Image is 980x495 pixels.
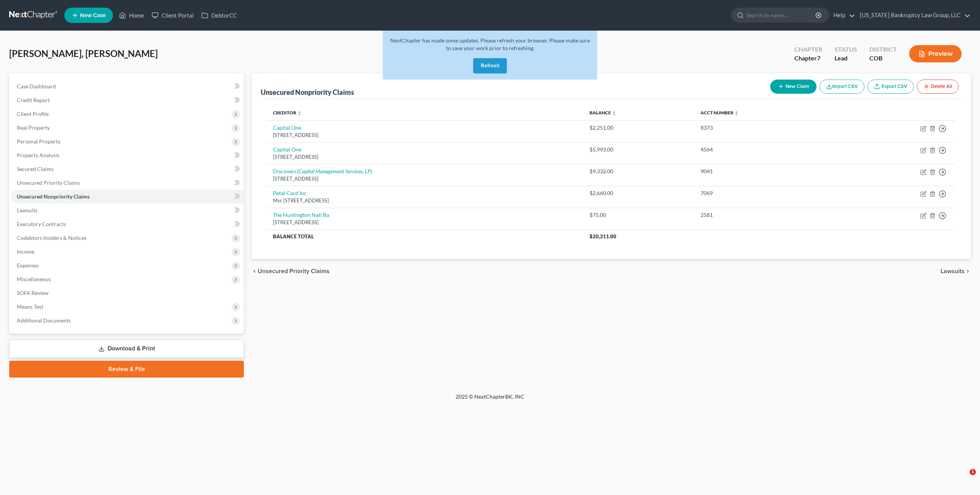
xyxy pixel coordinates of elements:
[954,469,972,487] iframe: Intercom live chat
[17,83,56,90] span: Case Dashboard
[590,189,688,197] div: $2,660.00
[746,8,817,22] input: Search by name...
[17,138,60,145] span: Personal Property
[835,54,857,63] div: Lead
[273,212,329,218] a: The Huntington Natl Ba
[17,152,59,158] span: Property Analysis
[17,290,49,296] span: SOFA Review
[17,166,54,172] span: Secured Claims
[17,179,80,186] span: Unsecured Priority Claims
[941,268,965,274] span: Lawsuits
[11,148,244,162] a: Property Analysis
[11,162,244,176] a: Secured Claims
[273,153,577,161] div: [STREET_ADDRESS]
[148,8,198,22] a: Client Portal
[794,54,822,63] div: Chapter
[701,146,832,153] div: 4564
[820,80,864,94] button: Import CSV
[473,58,507,73] button: Refresh
[965,268,971,274] i: chevron_right
[80,13,106,18] span: New Case
[17,262,39,269] span: Expenses
[590,211,688,219] div: $75.00
[734,111,739,116] i: unfold_more
[590,168,688,175] div: $9,332.00
[917,80,959,94] button: Delete All
[273,168,372,174] a: Discoverc(Capital Management Services, LP)
[273,132,577,139] div: [STREET_ADDRESS]
[701,110,739,116] a: Acct Number unfold_more
[17,276,51,282] span: Miscellaneous
[835,45,857,54] div: Status
[9,340,244,358] a: Download & Print
[590,233,616,239] span: $20,311.00
[11,286,244,300] a: SOFA Review
[970,469,976,475] span: 1
[252,268,258,274] i: chevron_left
[17,303,43,310] span: Means Test
[17,97,50,103] span: Credit Report
[17,207,38,213] span: Lawsuits
[273,190,307,196] a: Petal Card Inc
[273,110,302,116] a: Creditor unfold_more
[17,234,87,241] span: Codebtors Insiders & Notices
[272,393,708,407] div: 2025 © NextChapterBK, INC
[869,54,897,63] div: COB
[11,80,244,93] a: Case Dashboard
[17,221,66,227] span: Executory Contracts
[701,168,832,175] div: 9041
[273,175,577,182] div: [STREET_ADDRESS]
[261,88,354,97] div: Unsecured Nonpriority Claims
[17,248,34,255] span: Income
[701,211,832,219] div: 2581
[9,361,244,378] a: Review & File
[390,37,590,51] span: NextChapter has made some updates. Please refresh your browser. Please make sure to save your wor...
[9,48,158,59] span: [PERSON_NAME], [PERSON_NAME]
[115,8,148,22] a: Home
[273,124,301,131] a: Capital One
[590,146,688,153] div: $5,993.00
[198,8,241,22] a: DebtorCC
[794,45,822,54] div: Chapter
[17,111,49,117] span: Client Profile
[273,219,577,226] div: [STREET_ADDRESS]
[590,124,688,132] div: $2,251.00
[701,124,832,132] div: 8373
[830,8,855,22] a: Help
[297,168,372,174] i: (Capital Management Services, LP)
[17,317,71,324] span: Additional Documents
[17,124,50,131] span: Real Property
[869,45,897,54] div: District
[17,193,90,200] span: Unsecured Nonpriority Claims
[856,8,970,22] a: [US_STATE] Bankruptcy Law Group, LLC
[941,268,971,274] button: Lawsuits chevron_right
[252,268,330,274] button: chevron_left Unsecured Priority Claims
[11,190,244,204] a: Unsecured Nonpriority Claims
[817,54,820,62] span: 7
[590,110,616,116] a: Balance unfold_more
[11,176,244,190] a: Unsecured Priority Claims
[11,204,244,217] a: Lawsuits
[258,268,330,274] span: Unsecured Priority Claims
[273,197,577,204] div: Msc [STREET_ADDRESS]
[867,80,914,94] a: Export CSV
[11,93,244,107] a: Credit Report
[701,189,832,197] div: 7069
[612,111,616,116] i: unfold_more
[297,111,302,116] i: unfold_more
[11,217,244,231] a: Executory Contracts
[909,45,962,62] button: Preview
[267,230,583,243] th: Balance Total
[770,80,817,94] button: New Claim
[273,146,301,153] a: Capital One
